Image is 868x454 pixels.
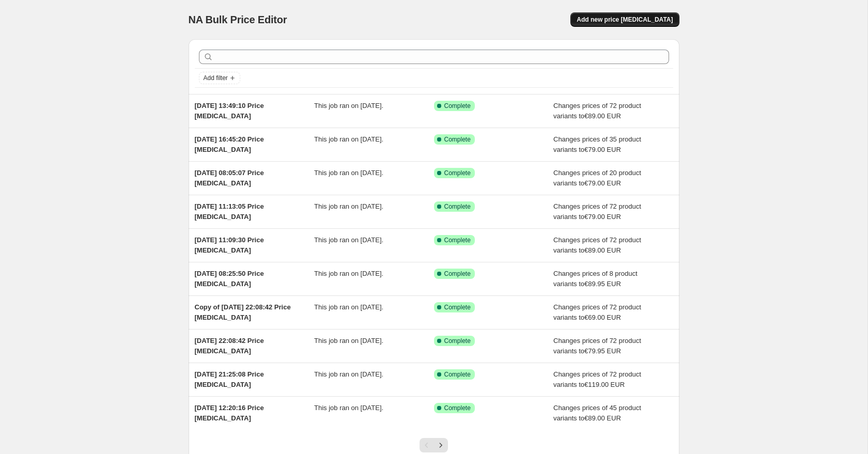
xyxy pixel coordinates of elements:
[444,135,471,144] span: Complete
[199,72,240,84] button: Add filter
[570,12,679,27] button: Add new price [MEDICAL_DATA]
[584,246,621,254] span: €89.00 EUR
[195,135,264,153] span: [DATE] 16:45:20 Price [MEDICAL_DATA]
[314,303,383,311] span: This job ran on [DATE].
[584,414,621,422] span: €89.00 EUR
[553,370,641,388] span: Changes prices of 72 product variants to
[195,270,264,288] span: [DATE] 08:25:50 Price [MEDICAL_DATA]
[195,169,264,187] span: [DATE] 08:05:07 Price [MEDICAL_DATA]
[314,236,383,244] span: This job ran on [DATE].
[553,135,641,153] span: Changes prices of 35 product variants to
[195,236,264,254] span: [DATE] 11:09:30 Price [MEDICAL_DATA]
[553,202,641,221] span: Changes prices of 72 product variants to
[195,102,264,120] span: [DATE] 13:49:10 Price [MEDICAL_DATA]
[444,404,471,412] span: Complete
[444,102,471,110] span: Complete
[553,337,641,355] span: Changes prices of 72 product variants to
[553,303,641,321] span: Changes prices of 72 product variants to
[553,102,641,120] span: Changes prices of 72 product variants to
[444,169,471,177] span: Complete
[444,370,471,379] span: Complete
[314,337,383,345] span: This job ran on [DATE].
[553,169,641,187] span: Changes prices of 20 product variants to
[444,202,471,211] span: Complete
[195,370,264,388] span: [DATE] 21:25:08 Price [MEDICAL_DATA]
[189,14,287,25] span: NA Bulk Price Editor
[584,314,621,321] span: €69.00 EUR
[314,102,383,109] span: This job ran on [DATE].
[553,404,641,422] span: Changes prices of 45 product variants to
[314,370,383,378] span: This job ran on [DATE].
[553,236,641,254] span: Changes prices of 72 product variants to
[420,438,448,452] nav: Pagination
[314,270,383,277] span: This job ran on [DATE].
[444,270,471,278] span: Complete
[444,236,471,244] span: Complete
[314,169,383,177] span: This job ran on [DATE].
[195,303,291,321] span: Copy of [DATE] 22:08:42 Price [MEDICAL_DATA]
[444,337,471,345] span: Complete
[584,179,621,187] span: €79.00 EUR
[584,213,621,221] span: €79.00 EUR
[433,438,448,452] button: Next
[584,280,621,288] span: €89.95 EUR
[444,303,471,311] span: Complete
[195,202,264,221] span: [DATE] 11:13:05 Price [MEDICAL_DATA]
[314,135,383,143] span: This job ran on [DATE].
[584,146,621,153] span: €79.00 EUR
[314,202,383,210] span: This job ran on [DATE].
[584,381,625,388] span: €119.00 EUR
[195,404,264,422] span: [DATE] 12:20:16 Price [MEDICAL_DATA]
[204,74,228,82] span: Add filter
[314,404,383,412] span: This job ran on [DATE].
[577,15,673,24] span: Add new price [MEDICAL_DATA]
[195,337,264,355] span: [DATE] 22:08:42 Price [MEDICAL_DATA]
[584,112,621,120] span: €89.00 EUR
[553,270,638,288] span: Changes prices of 8 product variants to
[584,347,621,355] span: €79.95 EUR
